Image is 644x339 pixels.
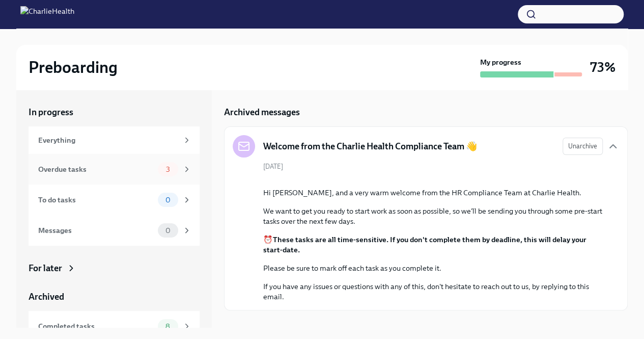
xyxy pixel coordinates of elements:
[263,281,603,302] p: If you have any issues or questions with any of this, don't hesitate to reach out to us, by reply...
[263,234,603,255] p: ⏰
[38,164,154,175] div: Overdue tasks
[568,141,597,151] span: Unarchive
[263,206,603,226] p: We want to get you ready to start work as soon as possible, so we'll be sending you through some ...
[159,196,177,204] span: 0
[38,321,154,332] div: Completed tasks
[480,57,521,67] strong: My progress
[29,126,200,154] a: Everything
[29,215,200,246] a: Messages0
[29,57,118,77] h2: Preboarding
[29,262,62,274] div: For later
[263,140,477,152] h5: Welcome from the Charlie Health Compliance Team 👋
[29,154,200,185] a: Overdue tasks3
[29,106,200,118] a: In progress
[159,323,176,330] span: 8
[263,162,283,171] span: [DATE]
[29,185,200,215] a: To do tasks0
[159,227,177,234] span: 0
[263,188,603,198] p: Hi [PERSON_NAME], and a very warm welcome from the HR Compliance Team at Charlie Health.
[224,106,300,118] h5: Archived messages
[160,166,176,173] span: 3
[590,58,615,76] h3: 73%
[20,6,74,22] img: CharlieHealth
[38,225,154,236] div: Messages
[263,235,586,254] strong: These tasks are all time-sensitive. If you don't complete them by deadline, this will delay your ...
[29,291,200,303] a: Archived
[38,194,154,205] div: To do tasks
[263,263,603,273] p: Please be sure to mark off each task as you complete it.
[29,262,200,274] a: For later
[38,135,178,146] div: Everything
[563,138,603,155] button: Unarchive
